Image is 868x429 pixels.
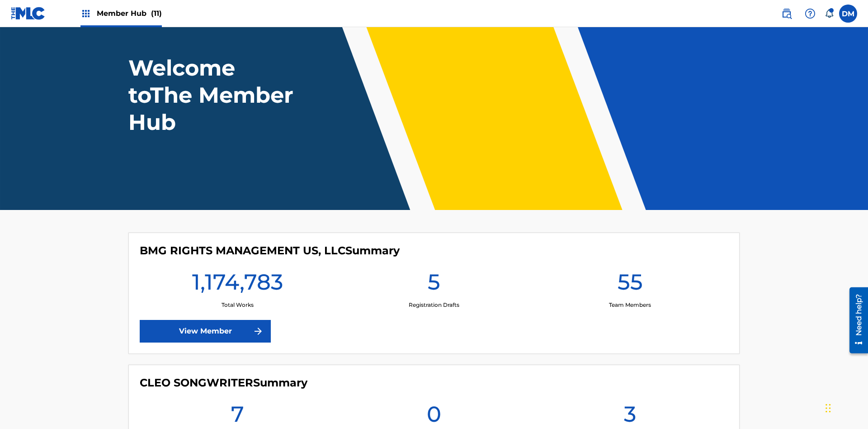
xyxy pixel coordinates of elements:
[80,8,91,19] img: Top Rightsholders
[409,301,459,309] p: Registration Drafts
[839,5,857,23] div: User Menu
[151,9,162,18] span: (11)
[825,9,834,18] div: Notifications
[428,268,440,301] h1: 5
[801,5,819,23] div: Help
[781,8,792,19] img: search
[140,376,307,390] h4: CLEO SONGWRITER
[192,268,283,301] h1: 1,174,783
[140,320,271,343] a: View Member
[11,7,46,20] img: MLC Logo
[128,54,297,136] h1: Welcome to The Member Hub
[778,5,796,23] a: Public Search
[823,386,868,429] iframe: Chat Widget
[609,301,651,309] p: Team Members
[843,284,868,358] iframe: Resource Center
[222,301,254,309] p: Total Works
[97,8,162,19] span: Member Hub
[618,268,643,301] h1: 55
[140,244,400,257] h4: BMG RIGHTS MANAGEMENT US, LLC
[805,8,816,19] img: help
[826,395,831,422] div: Drag
[253,326,264,337] img: f7272a7cc735f4ea7f67.svg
